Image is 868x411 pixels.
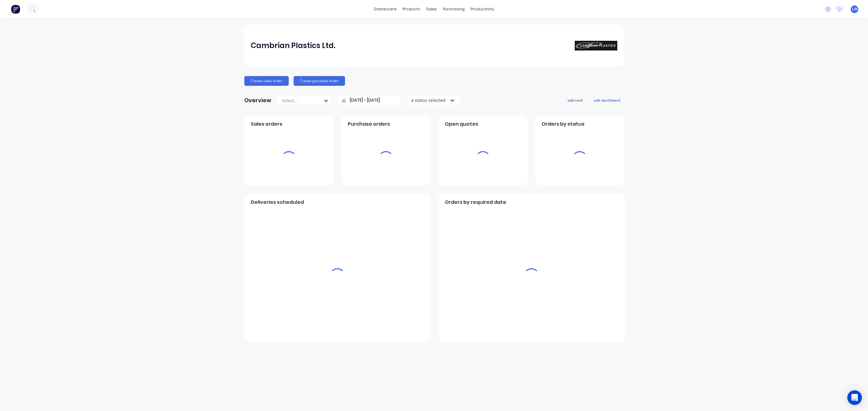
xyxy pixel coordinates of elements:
div: Open Intercom Messenger [847,390,862,405]
span: Orders by required date [445,199,506,206]
div: Overview [244,94,271,106]
img: Factory [11,5,20,14]
span: Deliveries scheduled [251,199,304,206]
img: Cambrian Plastics Ltd. [575,41,617,51]
div: sales [423,5,440,14]
div: productivity [468,5,497,14]
div: purchasing [440,5,468,14]
button: Create purchase order [294,76,345,86]
button: add card [563,96,586,104]
span: LW [852,6,857,12]
button: Create sales order [244,76,289,86]
span: Open quotes [445,120,478,128]
div: Cambrian Plastics Ltd. [251,40,335,52]
div: 4 status selected [411,97,449,103]
span: Sales orders [251,120,282,128]
a: dashboard [371,5,399,14]
span: Purchase orders [348,120,390,128]
button: 4 status selected [408,96,459,105]
span: Orders by status [542,120,584,128]
button: edit dashboard [590,96,624,104]
div: products [399,5,423,14]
